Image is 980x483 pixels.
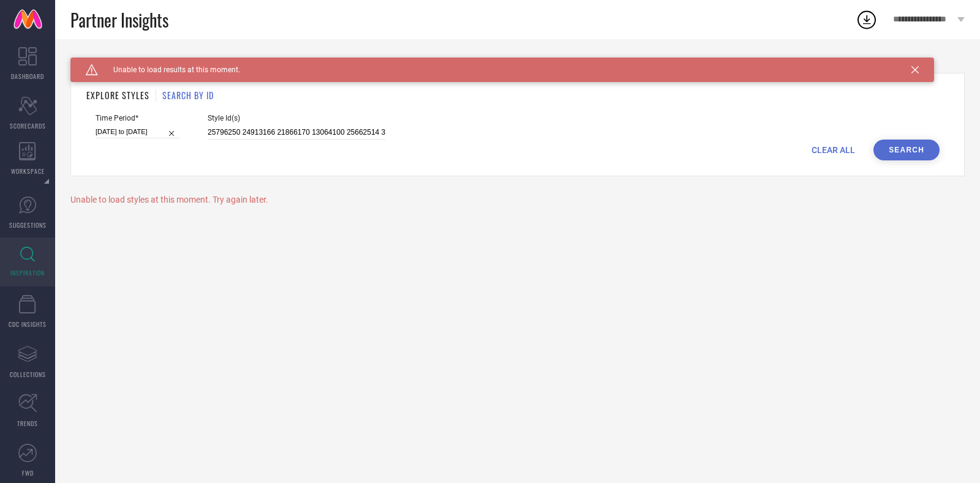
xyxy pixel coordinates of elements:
span: Time Period* [96,114,180,122]
span: WORKSPACE [11,167,45,176]
span: SCORECARDS [10,121,46,130]
div: Open download list [856,9,878,31]
span: Unable to load results at this moment. [98,66,240,74]
button: Search [873,140,940,160]
h1: SEARCH BY ID [162,89,214,102]
span: FWD [22,468,34,477]
span: COLLECTIONS [10,370,46,379]
input: Enter comma separated style ids e.g. 12345, 67890 [208,125,385,140]
span: CLEAR ALL [812,145,855,155]
span: INSPIRATION [10,268,45,277]
div: Back TO Dashboard [70,58,965,67]
span: Style Id(s) [208,114,385,122]
span: SUGGESTIONS [9,220,47,230]
h1: EXPLORE STYLES [86,89,149,102]
span: Partner Insights [70,7,168,32]
div: Unable to load styles at this moment. Try again later. [70,195,965,204]
span: DASHBOARD [11,72,44,81]
input: Select time period [96,125,180,138]
span: TRENDS [17,419,38,428]
span: CDC INSIGHTS [9,320,47,329]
